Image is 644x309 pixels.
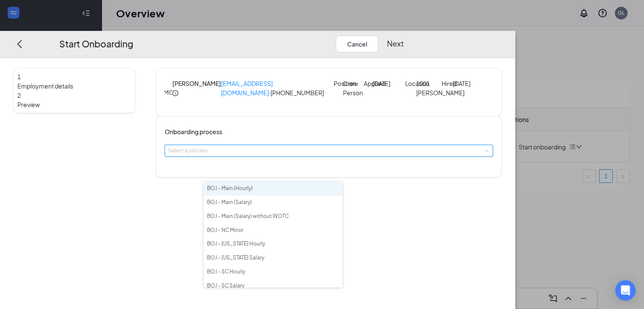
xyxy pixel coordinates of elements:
span: 1 [17,73,21,80]
p: [DATE] [373,79,390,88]
p: · [PHONE_NUMBER] [221,79,334,97]
span: BOJ - Main (Salary) without WOTC [207,213,289,219]
p: Applied [364,79,373,88]
span: BOJ - NC Minor [207,227,243,233]
span: info-circle [172,90,178,96]
p: 1001 [PERSON_NAME] [416,79,438,97]
p: Location [405,79,416,88]
span: BOJ - [US_STATE] Hourly [207,240,265,247]
p: Position [334,79,343,88]
h4: Onboarding process [165,127,493,136]
span: BOJ - Main (Hourly) [207,185,253,191]
span: BOJ - SC Salary [207,282,244,289]
span: BOJ - SC Hourly [207,268,245,275]
div: Open Intercom Messenger [615,280,636,301]
p: Crew Person [343,79,360,97]
span: 2 [17,91,21,99]
h3: Start Onboarding [59,37,133,51]
span: BOJ - [US_STATE] Salary [207,254,264,261]
p: [DATE] [453,79,475,88]
h4: [PERSON_NAME] [172,79,221,88]
span: Employment details [17,81,132,91]
p: Hired [442,79,453,88]
button: Cancel [336,36,378,52]
span: BOJ - Main (Salary) [207,199,252,205]
a: [EMAIL_ADDRESS][DOMAIN_NAME] [221,80,273,97]
div: MC [163,88,173,97]
span: Preview [17,100,132,109]
button: Next [387,36,404,52]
